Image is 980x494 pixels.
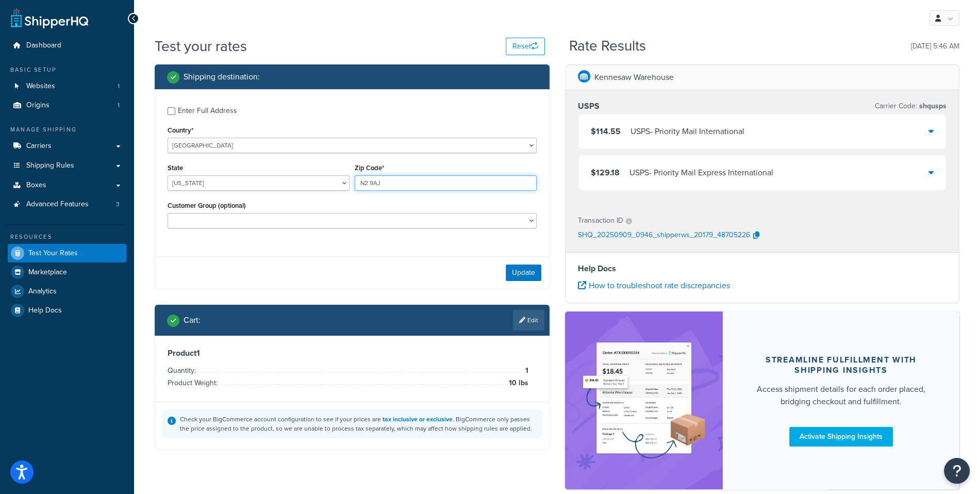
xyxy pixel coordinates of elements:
[8,96,126,115] a: Origins1
[383,415,453,424] a: tax inclusive or exclusive
[578,262,947,275] h4: Help Docs
[578,279,730,291] a: How to troubleshoot rate discrepancies
[168,107,175,115] input: Enter Full Address
[184,316,201,325] h2: Cart :
[26,41,61,50] span: Dashboard
[591,125,621,137] span: $114.55
[875,99,946,113] p: Carrier Code:
[594,70,674,85] p: Kennesaw Warehouse
[578,213,623,228] p: Transaction ID
[8,263,126,282] a: Marketplace
[184,72,260,81] h2: Shipping destination :
[629,166,773,180] div: USPS - Priority Mail Express International
[8,301,126,320] a: Help Docs
[523,365,528,377] span: 1
[26,82,55,91] span: Websites
[506,265,541,281] button: Update
[8,36,126,55] a: Dashboard
[28,268,67,277] span: Marketplace
[8,195,126,214] a: Advanced Features3
[578,228,750,243] p: SHQ_20250909_0946_shipperws_20179_48705226
[26,161,74,170] span: Shipping Rules
[28,287,57,296] span: Analytics
[8,96,126,115] li: Origins
[155,36,247,56] h1: Test your rates
[789,427,893,447] a: Activate Shipping Insights
[630,124,744,139] div: USPS - Priority Mail International
[168,164,183,172] label: State
[355,164,384,172] label: Zip Code*
[8,125,126,134] div: Manage Shipping
[168,126,193,134] label: Country*
[944,458,970,484] button: Open Resource Center
[8,77,126,96] li: Websites
[180,415,537,433] div: Check your BigCommerce account configuration to see if your prices are . BigCommerce only passes ...
[506,38,545,55] button: Reset
[118,101,120,110] span: 1
[578,101,600,111] h3: USPS
[116,200,120,209] span: 3
[748,383,935,408] div: Access shipment details for each order placed, bridging checkout and fulfillment.
[8,137,126,156] a: Carriers
[8,176,126,195] a: Boxes
[178,104,237,118] div: Enter Full Address
[8,282,126,301] a: Analytics
[26,142,52,151] span: Carriers
[26,101,49,110] span: Origins
[569,38,646,54] h2: Rate Results
[26,181,46,190] span: Boxes
[8,244,126,262] a: Test Your Rates
[917,101,946,111] span: shqusps
[168,202,246,209] label: Customer Group (optional)
[168,377,220,388] span: Product Weight:
[8,77,126,96] a: Websites1
[8,195,126,214] li: Advanced Features
[118,82,120,91] span: 1
[8,233,126,241] div: Resources
[26,200,89,209] span: Advanced Features
[8,156,126,175] a: Shipping Rules
[8,65,126,74] div: Basic Setup
[28,249,78,258] span: Test Your Rates
[506,377,528,389] span: 10 lbs
[911,39,959,54] p: [DATE] 5:46 AM
[28,306,62,315] span: Help Docs
[168,348,537,358] h3: Product 1
[591,167,620,178] span: $129.18
[580,327,707,474] img: feature-image-si-e24932ea9b9fcd0ff835db86be1ff8d589347e8876e1638d903ea230a36726be.png
[513,310,544,331] a: Edit
[748,355,935,375] div: Streamline Fulfillment with Shipping Insights
[168,365,198,376] span: Quantity:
